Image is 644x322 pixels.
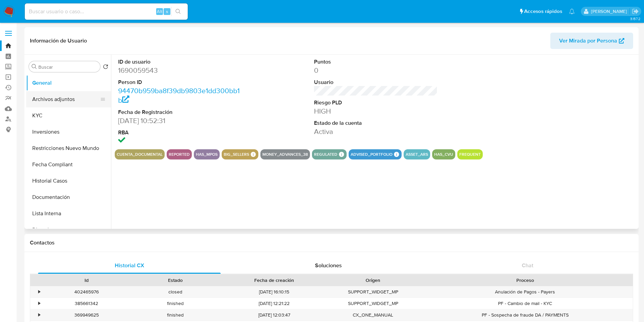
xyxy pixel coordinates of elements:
[47,277,126,284] div: Id
[42,286,131,298] div: 402465976
[131,309,220,321] div: finished
[225,277,324,284] div: Fecha de creación
[42,298,131,309] div: 385661342
[220,286,329,298] div: [DATE] 16:10:15
[434,153,453,156] button: has_cvu
[418,309,633,321] div: PF - Sospecha de fraude DA / PAYMENTS
[550,33,633,49] button: Ver Mirada por Persona
[314,119,438,127] dt: Estado de la cuenta
[26,205,111,222] button: Lista Interna
[136,277,215,284] div: Estado
[314,66,438,75] dd: 0
[314,99,438,106] dt: Riesgo PLD
[38,64,97,70] input: Buscar
[418,286,633,298] div: Anulación de Pagos - Payers
[418,298,633,309] div: PF - Cambio de mail - KYC
[329,286,418,298] div: SUPPORT_WIDGET_MP
[569,9,575,14] a: Notificaciones
[26,140,111,156] button: Restricciones Nuevo Mundo
[351,153,392,156] button: advised_portfolio
[118,58,242,66] dt: ID de usuario
[118,79,242,86] dt: Person ID
[26,173,111,189] button: Historial Casos
[131,298,220,309] div: finished
[157,8,162,15] span: Alt
[262,153,308,156] button: money_advances_38
[224,153,249,156] button: big_sellers
[632,8,639,15] a: Salir
[522,261,533,269] span: Chat
[314,106,438,116] dd: HIGH
[26,222,111,238] button: Direcciones
[315,261,342,269] span: Soluciones
[26,189,111,205] button: Documentación
[25,7,188,16] input: Buscar usuario o caso...
[171,7,185,16] button: search-icon
[118,66,242,75] dd: 1690059543
[591,8,629,15] p: andres.vilosio@mercadolibre.com
[329,309,418,321] div: CX_ONE_MANUAL
[42,309,131,321] div: 369949625
[169,153,190,156] button: reported
[459,153,481,156] button: frequent
[103,64,108,71] button: Volver al orden por defecto
[26,156,111,173] button: Fecha Compliant
[32,64,37,69] button: Buscar
[406,153,428,156] button: asset_ars
[559,33,617,49] span: Ver Mirada por Persona
[30,37,87,44] h1: Información de Usuario
[196,153,218,156] button: has_mpos
[115,261,144,269] span: Historial CX
[38,289,40,295] div: •
[118,108,242,116] dt: Fecha de Registración
[333,277,413,284] div: Origen
[220,298,329,309] div: [DATE] 12:21:22
[38,312,40,318] div: •
[329,298,418,309] div: SUPPORT_WIDGET_MP
[314,79,438,86] dt: Usuario
[26,124,111,140] button: Inversiones
[314,127,438,136] dd: Activa
[118,86,240,105] a: 94470b959ba8f39db9803e1dd300bb1b
[30,239,633,246] h1: Contactos
[26,107,111,124] button: KYC
[118,116,242,125] dd: [DATE] 10:52:31
[26,91,106,107] button: Archivos adjuntos
[220,309,329,321] div: [DATE] 12:03:47
[131,286,220,298] div: closed
[314,153,337,156] button: regulated
[524,8,562,15] span: Accesos rápidos
[422,277,628,284] div: Proceso
[117,153,163,156] button: cuenta_documental
[314,58,438,66] dt: Puntos
[166,8,168,15] span: s
[38,300,40,307] div: •
[118,129,242,136] dt: RBA
[26,75,111,91] button: General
